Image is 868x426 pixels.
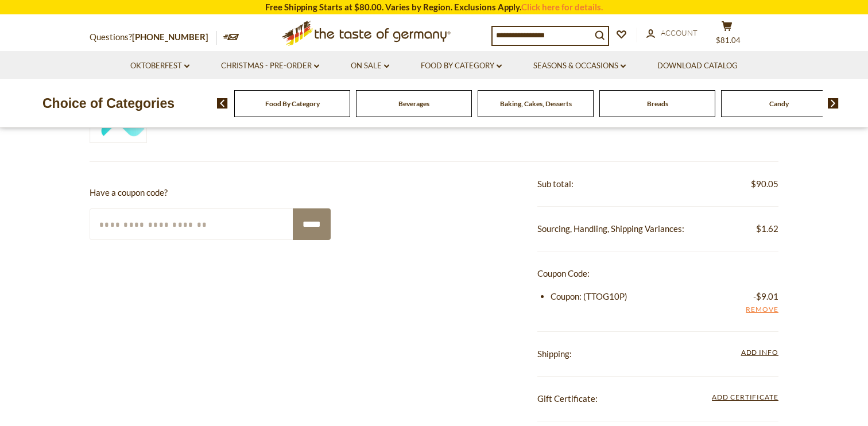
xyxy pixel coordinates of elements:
span: $90.05 [751,177,778,191]
span: $81.04 [716,36,741,45]
a: Baking, Cakes, Desserts [500,99,572,108]
span: Gift Certificate: [537,393,598,404]
img: next arrow [828,98,839,109]
span: Shipping: [537,348,572,359]
a: Breads [647,99,668,108]
p: Have a coupon code? [90,185,331,200]
a: Food By Category [265,99,320,108]
span: Add Certificate [712,392,778,404]
button: $81.04 [710,21,744,49]
a: Remove [746,304,778,316]
a: Seasons & Occasions [533,60,626,72]
a: Oktoberfest [130,60,189,72]
a: Click here for details. [521,2,603,12]
a: Download Catalog [657,60,738,72]
span: Sub total: [537,179,573,189]
a: On Sale [351,60,389,72]
li: Coupon: (TTOG10P) [551,289,779,304]
span: Sourcing, Handling, Shipping Variances: [537,223,684,234]
a: [PHONE_NUMBER] [132,32,208,42]
span: Coupon Code: [537,268,590,278]
span: -$9.01 [753,289,778,304]
a: Food By Category [421,60,502,72]
span: $1.62 [756,222,778,236]
p: Questions? [90,30,217,45]
img: previous arrow [217,98,228,109]
span: Add Info [741,348,778,357]
a: Candy [769,99,789,108]
span: Account [661,28,697,37]
a: Account [646,27,697,40]
a: Beverages [398,99,429,108]
a: Christmas - PRE-ORDER [221,60,319,72]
